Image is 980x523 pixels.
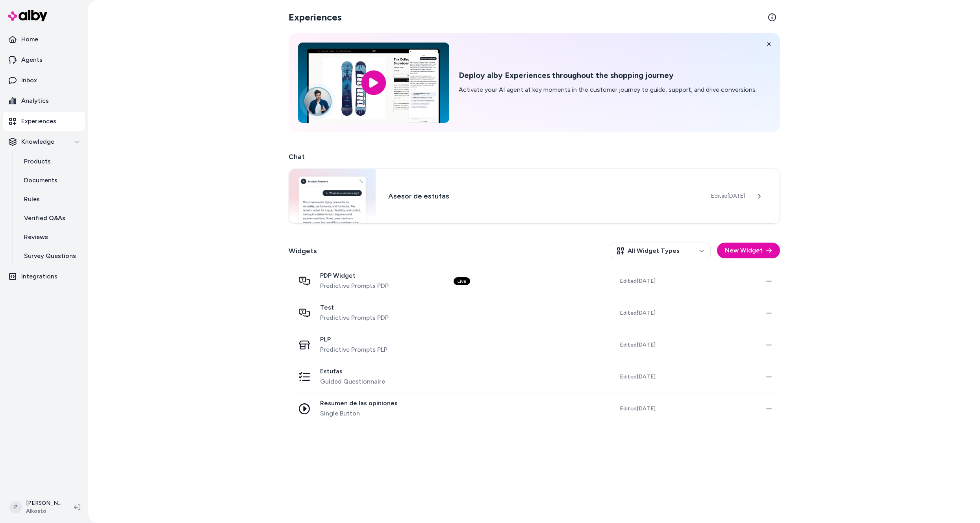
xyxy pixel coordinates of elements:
img: alby Logo [8,10,47,21]
p: Verified Q&As [24,213,65,223]
div: Live [454,277,470,285]
a: Documents [16,171,85,190]
p: Reviews [24,232,48,242]
span: Estufas [320,367,385,375]
p: Analytics [21,96,49,106]
p: Integrations [21,272,57,281]
span: PLP [320,336,387,343]
a: Integrations [3,267,85,286]
p: Agents [21,55,43,65]
a: Inbox [3,71,85,90]
span: Edited [DATE] [620,309,656,317]
h2: Deploy alby Experiences throughout the shopping journey [459,70,757,80]
button: Knowledge [3,132,85,151]
p: Products [24,157,51,166]
p: Knowledge [21,137,54,147]
span: PDP Widget [320,272,389,280]
a: Experiences [3,112,85,131]
a: Verified Q&As [16,209,85,228]
h2: Widgets [289,245,317,256]
button: All Widget Types [610,243,711,259]
span: P [9,501,22,514]
h3: Asesor de estufas [388,191,698,202]
a: Rules [16,190,85,209]
a: Analytics [3,91,85,110]
span: Edited [DATE] [620,373,656,381]
span: Predictive Prompts PDP [320,281,389,291]
a: Chat widgetAsesor de estufasEdited[DATE] [289,169,780,224]
p: Inbox [21,76,37,85]
p: Documents [24,176,57,185]
h2: Chat [289,151,780,162]
p: [PERSON_NAME] [26,499,61,507]
span: Predictive Prompts PDP [320,313,389,323]
span: Guided Questionnaire [320,377,385,386]
h2: Experiences [289,11,342,24]
button: P[PERSON_NAME]Alkosto [5,495,68,520]
p: Experiences [21,117,56,126]
span: Alkosto [26,507,61,515]
span: Resumen de las opiniones [320,399,398,407]
p: Home [21,35,38,44]
a: Survey Questions [16,247,85,265]
button: New Widget [717,243,780,258]
span: Edited [DATE] [620,341,656,349]
p: Survey Questions [24,251,76,261]
span: Single Button [320,409,398,418]
span: Predictive Prompts PLP [320,345,387,354]
a: Reviews [16,228,85,247]
a: Products [16,152,85,171]
a: Agents [3,50,85,69]
p: Rules [24,195,40,204]
span: Edited [DATE] [620,277,656,285]
img: Chat widget [289,169,376,223]
span: Test [320,304,389,312]
span: Edited [DATE] [620,405,656,413]
span: Edited [DATE] [711,192,745,200]
a: Home [3,30,85,49]
p: Activate your AI agent at key moments in the customer journey to guide, support, and drive conver... [459,85,757,95]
